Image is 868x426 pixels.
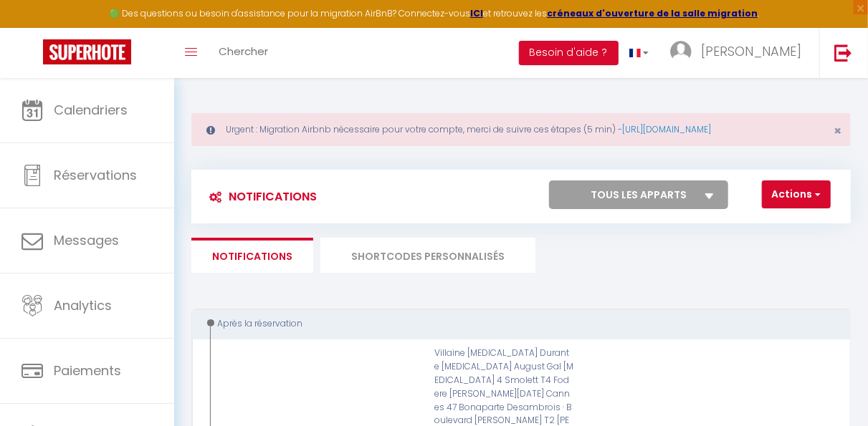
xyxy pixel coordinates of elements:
[519,41,619,65] button: Besoin d'aide ?
[205,317,825,331] div: Après la réservation
[54,231,119,249] span: Messages
[54,101,128,119] span: Calendriers
[208,28,279,78] a: Chercher
[470,7,483,19] a: ICI
[54,362,121,379] span: Paiements
[762,180,831,209] button: Actions
[219,44,268,59] span: Chercher
[11,6,54,49] button: Ouvrir le widget de chat LiveChat
[191,238,313,273] li: Notifications
[54,296,112,314] span: Analytics
[191,113,851,146] div: Urgent : Migration Airbnb nécessaire pour votre compte, merci de suivre ces étapes (5 min) -
[547,7,758,19] a: créneaux d'ouverture de la salle migration
[54,166,137,184] span: Réservations
[659,28,819,78] a: ... [PERSON_NAME]
[701,42,801,60] span: [PERSON_NAME]
[43,39,131,64] img: Super Booking
[834,44,852,62] img: logout
[834,122,841,140] span: ×
[320,238,535,273] li: SHORTCODES PERSONNALISÉS
[202,180,317,213] h3: Notifications
[834,125,841,137] button: Close
[670,41,692,62] img: ...
[622,123,711,135] a: [URL][DOMAIN_NAME]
